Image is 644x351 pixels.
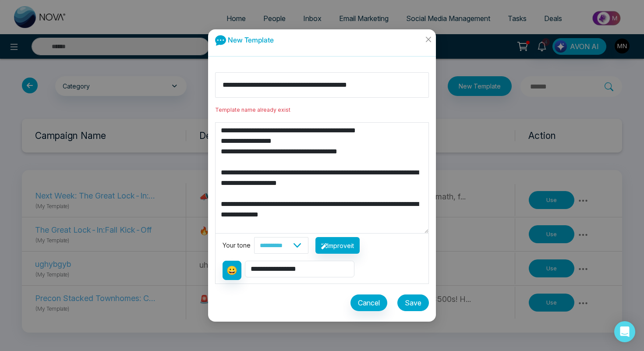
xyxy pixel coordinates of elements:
button: Cancel [350,294,387,311]
span: New Template [228,35,274,44]
div: Your tone [223,241,254,250]
button: Close [421,29,436,53]
span: Template name already exist [215,106,290,113]
button: 😀 [223,261,241,280]
span: close [425,36,432,43]
button: Improveit [315,237,360,254]
button: Save [397,294,429,311]
div: Open Intercom Messenger [614,321,635,342]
